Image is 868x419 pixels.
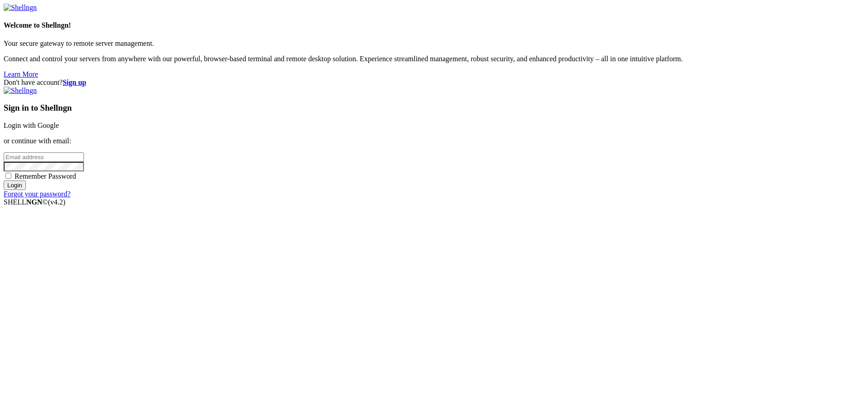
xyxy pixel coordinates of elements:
a: Forgot your password? [4,190,70,198]
a: Sign up [63,78,86,86]
a: Learn More [4,70,38,78]
p: Your secure gateway to remote server management. [4,39,864,48]
div: Don't have account? [4,78,864,87]
img: Shellngn [4,4,37,12]
input: Email address [4,152,84,162]
input: Login [4,180,26,190]
img: Shellngn [4,87,37,95]
span: 4.2.0 [48,198,66,206]
h3: Sign in to Shellngn [4,103,864,113]
span: SHELL © [4,198,65,206]
span: Remember Password [15,172,76,180]
b: NGN [26,198,43,206]
p: or continue with email: [4,137,864,145]
h4: Welcome to Shellngn! [4,21,864,29]
p: Connect and control your servers from anywhere with our powerful, browser-based terminal and remo... [4,55,864,63]
input: Remember Password [5,173,11,179]
a: Login with Google [4,122,59,129]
